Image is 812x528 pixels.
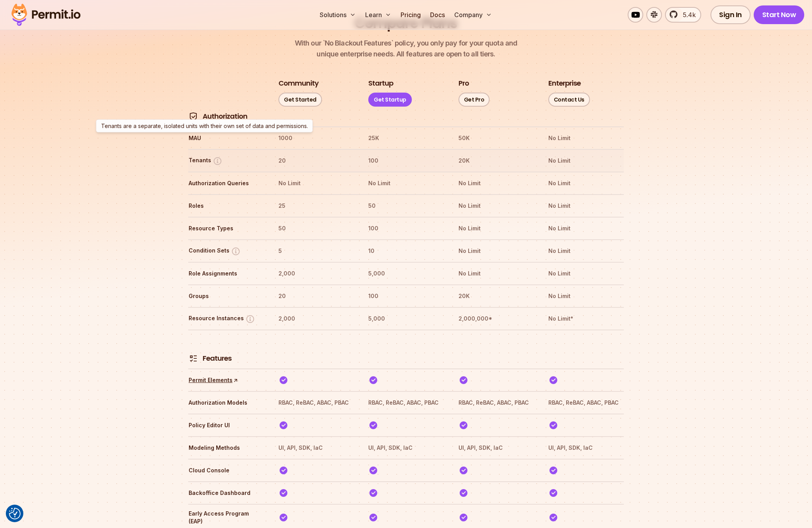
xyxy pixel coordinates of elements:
th: UI, API, SDK, IaC [368,442,444,454]
th: No Limit [458,245,534,257]
th: UI, API, SDK, IaC [548,442,624,454]
th: No Limit [548,154,624,167]
span: 5.4k [678,10,696,19]
th: 50 [278,222,354,235]
th: 100 [368,290,444,302]
th: 100 [368,154,444,167]
img: Features [189,354,198,363]
th: Resource Types [188,222,264,235]
a: Get Pro [458,93,490,107]
a: Sign In [710,5,751,24]
th: 50 [368,200,444,212]
th: 2,000,000* [458,312,534,325]
th: Groups [188,290,264,302]
th: RBAC, ReBAC, ABAC, PBAC [278,396,354,409]
th: Roles [188,200,264,212]
th: Cloud Console [188,464,264,477]
a: 5.4k [665,7,701,23]
th: No Limit [548,245,624,257]
th: No Limit [548,200,624,212]
th: No Limit [548,290,624,302]
th: MAU [188,132,264,144]
th: No Limit [548,222,624,235]
th: 25K [368,132,444,144]
a: Get Started [278,93,322,107]
button: Learn [362,7,394,23]
h2: Compare Plans [355,14,457,33]
h4: Features [203,354,231,363]
th: Authorization Models [188,396,264,409]
h3: Pro [458,79,469,88]
th: RBAC, ReBAC, ABAC, PBAC [548,396,624,409]
th: Early Access Program (EAP) [188,509,264,526]
th: Authorization Queries [188,177,264,189]
button: Condition Sets [189,246,241,256]
a: Pricing [397,7,424,23]
th: 20K [458,290,534,302]
a: Start Now [754,5,805,24]
a: Docs [427,7,448,23]
span: With our `No Blackout Features` policy, you only pay for your quota and [295,38,517,49]
a: Contact Us [548,93,590,107]
th: Modeling Methods [188,442,264,454]
a: Permit Elements↑ [189,376,238,384]
th: 20 [278,290,354,302]
h3: Startup [368,79,393,88]
th: No Limit [458,177,534,189]
a: Get Startup [368,93,412,107]
th: No Limit [458,200,534,212]
th: 100 [368,222,444,235]
th: 1000 [278,132,354,144]
th: 2,000 [278,312,354,325]
button: Consent Preferences [9,508,21,519]
th: RBAC, ReBAC, ABAC, PBAC [368,396,444,409]
button: Solutions [317,7,359,23]
th: RBAC, ReBAC, ABAC, PBAC [458,396,534,409]
th: UI, API, SDK, IaC [458,442,534,454]
p: Tenants are a separate, isolated units with their own set of data and permissions. [101,122,308,130]
button: Resource Instances [189,314,255,324]
th: Role Assignments [188,267,264,280]
th: No Limit [278,177,354,189]
th: 2,000 [278,267,354,280]
th: No Limit [368,177,444,189]
th: 20 [278,154,354,167]
img: Revisit consent button [9,508,21,519]
th: No Limit [458,267,534,280]
th: 10 [368,245,444,257]
button: Company [451,7,495,23]
th: 25 [278,200,354,212]
h3: Community [278,79,318,88]
th: 5 [278,245,354,257]
th: 5,000 [368,267,444,280]
th: 20K [458,154,534,167]
span: ↑ [231,375,240,385]
h4: Authorization [203,112,247,121]
h3: Enterprise [548,79,581,88]
th: UI, API, SDK, IaC [278,442,354,454]
th: 5,000 [368,312,444,325]
th: No Limit [548,267,624,280]
th: Backoffice Dashboard [188,487,264,499]
button: Tenants [189,156,222,166]
th: 50K [458,132,534,144]
th: No Limit [548,132,624,144]
p: unique enterprise needs. All features are open to all tiers. [295,38,517,60]
th: No Limit [548,177,624,189]
img: Permit logo [8,2,84,28]
th: Policy Editor UI [188,419,264,432]
th: No Limit* [548,312,624,325]
th: No Limit [458,222,534,235]
img: Authorization [189,112,198,121]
